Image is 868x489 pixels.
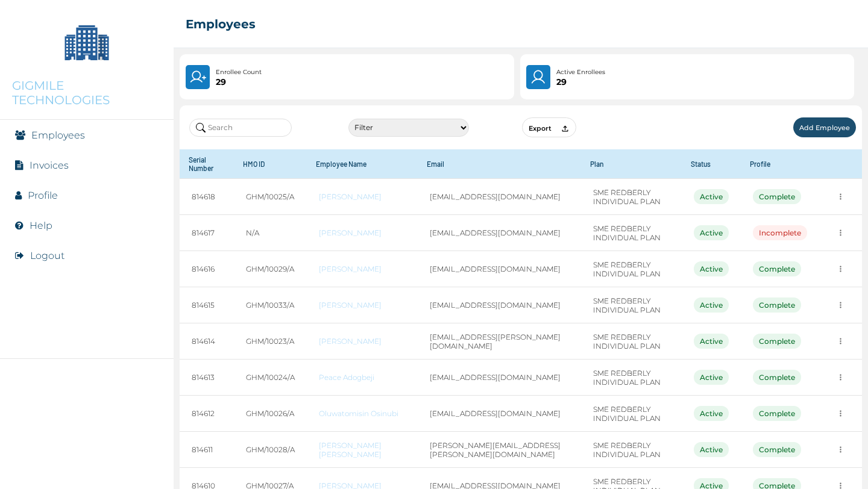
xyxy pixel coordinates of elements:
[30,250,64,261] button: Logout
[418,287,581,323] td: [EMAIL_ADDRESS][DOMAIN_NAME]
[189,119,292,137] input: Search
[753,297,801,313] div: Complete
[418,251,581,287] td: [EMAIL_ADDRESS][DOMAIN_NAME]
[581,323,682,360] td: SME REDBERLY INDIVIDUAL PLAN
[581,396,682,432] td: SME REDBERLY INDIVIDUAL PLAN
[307,149,418,179] th: Employee Name
[753,442,801,457] div: Complete
[753,261,801,276] div: Complete
[753,370,801,385] div: Complete
[12,78,162,107] p: GIGMILE TECHNOLOGIES
[234,396,307,432] td: GHM/10026/A
[581,215,682,251] td: SME REDBERLY INDIVIDUAL PLAN
[418,432,581,468] td: [PERSON_NAME][EMAIL_ADDRESS][PERSON_NAME][DOMAIN_NAME]
[234,360,307,396] td: GHM/10024/A
[319,228,406,237] a: [PERSON_NAME]
[581,179,682,215] td: SME REDBERLY INDIVIDUAL PLAN
[234,287,307,323] td: GHM/10033/A
[180,287,234,323] td: 814615
[418,179,581,215] td: [EMAIL_ADDRESS][DOMAIN_NAME]
[234,179,307,215] td: GHM/10025/A
[753,225,807,240] div: Incomplete
[180,432,234,468] td: 814611
[186,17,256,31] h2: Employees
[694,297,729,313] div: Active
[741,149,819,179] th: Profile
[694,334,729,349] div: Active
[319,192,406,201] a: [PERSON_NAME]
[753,189,801,204] div: Complete
[831,296,850,314] button: more
[418,360,581,396] td: [EMAIL_ADDRESS][DOMAIN_NAME]
[418,323,581,360] td: [EMAIL_ADDRESS][PERSON_NAME][DOMAIN_NAME]
[12,459,162,477] img: RelianceHMO's Logo
[180,251,234,287] td: 814616
[28,190,58,201] a: Profile
[57,12,117,72] img: Company
[180,323,234,360] td: 814614
[556,77,605,87] p: 29
[753,406,801,421] div: Complete
[180,396,234,432] td: 814612
[319,373,406,382] a: Peace Adogbeji
[581,287,682,323] td: SME REDBERLY INDIVIDUAL PLAN
[234,215,307,251] td: N/A
[418,149,581,179] th: Email
[234,149,307,179] th: HMO ID
[216,77,262,87] p: 29
[30,160,69,171] a: Invoices
[31,129,85,141] a: Employees
[319,409,406,418] a: Oluwatomisin Osinubi
[831,332,850,350] button: more
[234,432,307,468] td: GHM/10028/A
[753,334,801,349] div: Complete
[694,442,729,457] div: Active
[418,396,581,432] td: [EMAIL_ADDRESS][DOMAIN_NAME]
[831,404,850,423] button: more
[694,225,729,240] div: Active
[581,149,682,179] th: Plan
[234,251,307,287] td: GHM/10029/A
[216,67,262,77] p: Enrollee Count
[530,69,547,86] img: User.4b94733241a7e19f64acd675af8f0752.svg
[682,149,741,179] th: Status
[694,189,729,204] div: Active
[30,220,52,231] a: Help
[694,406,729,421] div: Active
[319,301,406,310] a: [PERSON_NAME]
[180,149,234,179] th: Serial Number
[319,264,406,273] a: [PERSON_NAME]
[793,117,856,137] button: Add Employee
[831,187,850,206] button: more
[581,251,682,287] td: SME REDBERLY INDIVIDUAL PLAN
[189,69,206,86] img: UserPlus.219544f25cf47e120833d8d8fc4c9831.svg
[556,67,605,77] p: Active Enrollees
[831,368,850,387] button: more
[694,370,729,385] div: Active
[831,260,850,278] button: more
[581,360,682,396] td: SME REDBERLY INDIVIDUAL PLAN
[581,432,682,468] td: SME REDBERLY INDIVIDUAL PLAN
[234,323,307,360] td: GHM/10023/A
[694,261,729,276] div: Active
[180,215,234,251] td: 814617
[831,440,850,459] button: more
[831,223,850,242] button: more
[522,117,576,137] button: Export
[180,179,234,215] td: 814618
[319,441,406,459] a: [PERSON_NAME] [PERSON_NAME]
[319,337,406,346] a: [PERSON_NAME]
[418,215,581,251] td: [EMAIL_ADDRESS][DOMAIN_NAME]
[180,360,234,396] td: 814613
